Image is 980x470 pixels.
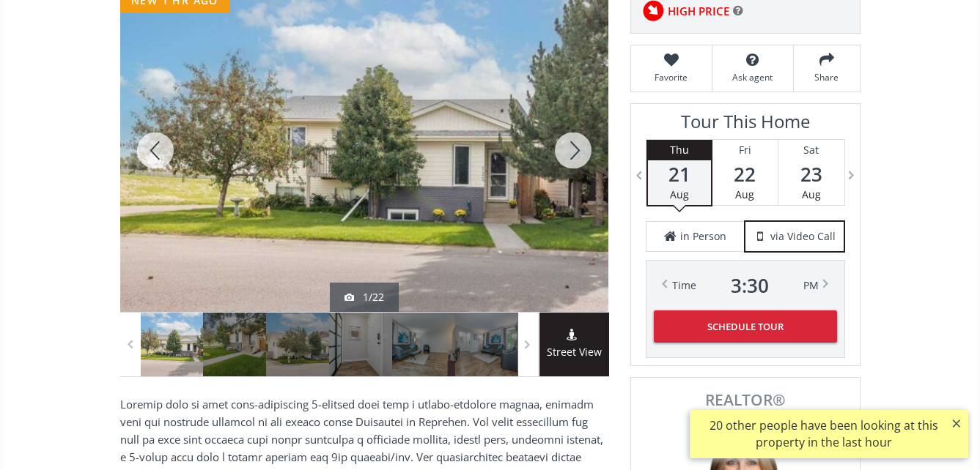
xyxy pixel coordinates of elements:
span: Ask agent [720,71,786,83]
div: 20 other people have been looking at this property in the last hour [697,417,950,451]
span: Share [801,71,852,83]
div: Sat [778,140,844,160]
span: Street View [539,344,609,361]
span: via Video Call [770,229,836,244]
span: Aug [735,187,754,201]
div: Time PM [672,275,819,296]
span: Aug [802,187,821,201]
span: HIGH PRICE [668,4,729,19]
span: 22 [712,164,778,184]
span: 3 : 30 [731,275,769,296]
span: 23 [778,164,844,184]
span: 21 [648,164,711,184]
h3: Tour This Home [646,111,845,139]
div: 1/22 [345,290,384,305]
span: Aug [670,187,689,201]
span: REALTOR® [647,392,844,408]
span: Favorite [638,71,704,83]
div: Fri [712,140,778,160]
button: Schedule Tour [654,310,837,343]
div: Thu [648,140,711,160]
span: in Person [680,229,726,244]
button: × [945,410,968,436]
